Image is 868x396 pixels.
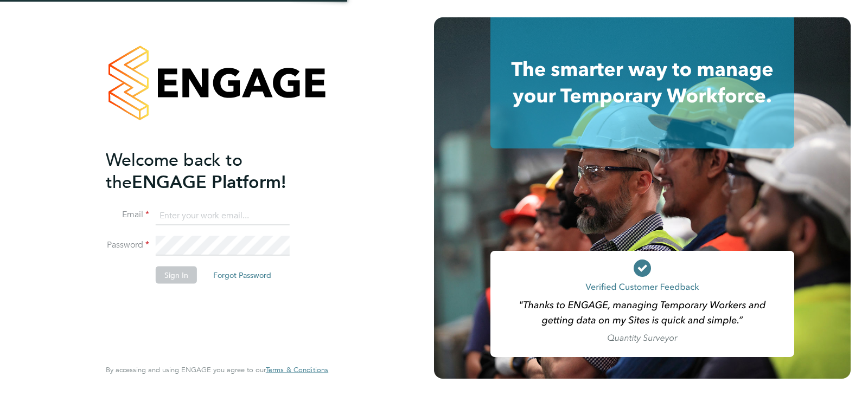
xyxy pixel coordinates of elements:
[106,148,317,193] h2: ENGAGE Platform!
[266,365,328,374] span: Terms & Conditions
[106,365,328,374] span: By accessing and using ENGAGE you agree to our
[156,206,290,225] input: Enter your work email...
[106,209,149,220] label: Email
[156,267,197,284] button: Sign In
[266,366,328,374] a: Terms & Conditions
[106,239,149,251] label: Password
[205,267,280,284] button: Forgot Password
[106,149,242,192] span: Welcome back to the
